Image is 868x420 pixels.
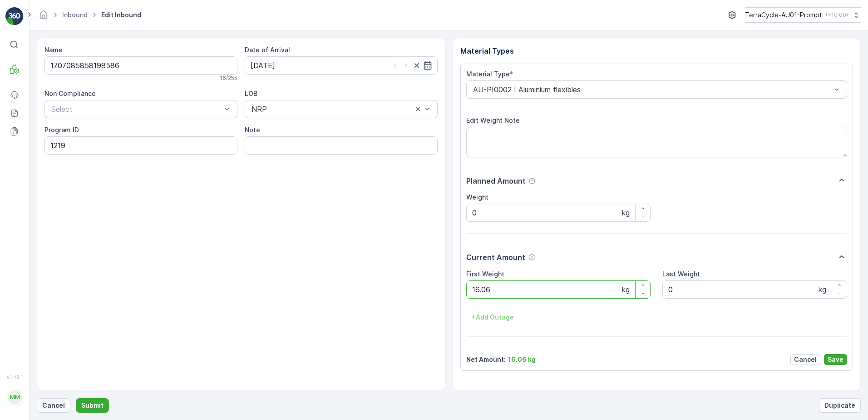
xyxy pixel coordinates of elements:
[466,355,506,364] p: Net Amount :
[220,75,237,82] p: 16 / 255
[819,398,861,413] button: Duplicate
[466,252,525,263] p: Current Amount
[466,310,519,325] button: +Add Outage
[466,116,520,124] label: Edit Weight Note
[824,354,847,365] button: Save
[466,175,526,186] p: Planned Amount
[8,164,48,172] span: Arrive Date :
[5,7,24,25] img: logo
[39,13,49,21] a: Homepage
[790,354,820,365] button: Cancel
[826,11,848,19] p: ( +10:00 )
[745,7,861,23] button: TerraCycle-AU01-Prompt(+10:00)
[5,382,24,413] button: MM
[528,254,535,261] div: Help Tooltip Icon
[8,390,22,405] div: MM
[245,46,290,54] label: Date of Arrival
[30,149,188,157] span: 01993126509999989136LJ8503265101000650302
[8,209,50,217] span: Net Amount :
[824,401,855,410] p: Duplicate
[99,10,143,20] span: Edit Inbound
[622,284,630,295] p: kg
[44,46,63,54] label: Name
[245,56,438,75] input: dd/mm/yyyy
[50,209,72,217] span: 1.38 kg
[8,149,30,157] span: Name :
[828,355,843,364] p: Save
[62,11,88,19] a: Inbound
[76,398,109,413] button: Submit
[44,126,79,134] label: Program ID
[472,313,514,322] p: + Add Outage
[745,10,822,20] p: TerraCycle-AU01-Prompt
[245,126,260,134] label: Note
[466,70,510,78] label: Material Type
[51,104,222,115] p: Select
[51,224,64,232] span: 0 kg
[466,193,488,201] label: Weight
[794,355,817,364] p: Cancel
[662,270,700,278] label: Last Weight
[245,90,257,97] label: LOB
[44,90,96,97] label: Non Compliance
[81,401,104,410] p: Submit
[466,270,504,278] label: First Weight
[622,207,630,218] p: kg
[56,194,135,202] span: AU-PI0020 I Water filters
[8,224,51,232] span: Last Weight :
[819,284,826,295] p: kg
[51,179,73,187] span: 1.38 kg
[460,45,853,56] p: Material Types
[37,398,70,413] button: Cancel
[48,164,69,172] span: [DATE]
[8,194,56,202] span: Material Type :
[339,8,528,19] p: 01993126509999989136LJ8503265101000650302
[508,355,536,364] p: 16.06 kg
[5,375,24,380] span: v 1.48.1
[8,179,51,187] span: First Weight :
[42,401,65,410] p: Cancel
[528,177,536,185] div: Help Tooltip Icon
